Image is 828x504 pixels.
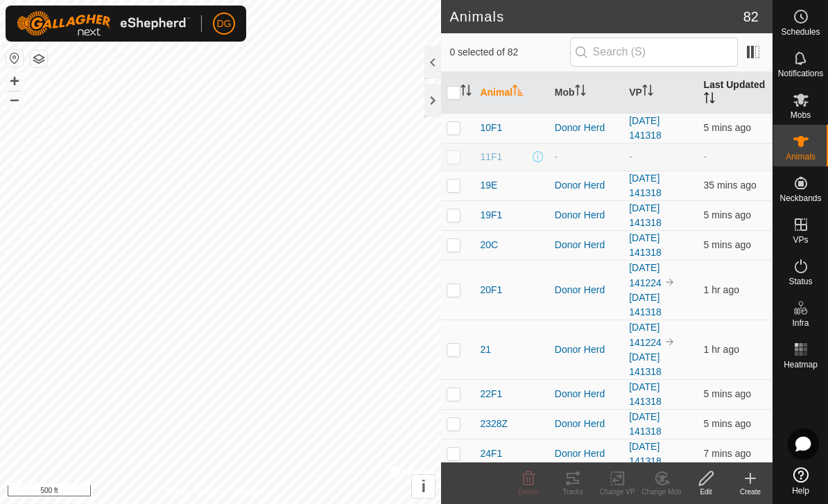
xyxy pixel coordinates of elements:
button: Map Layers [31,51,47,67]
a: [DATE] 141318 [629,292,662,318]
p-sorticon: Activate to sort [460,87,472,98]
a: [DATE] 141318 [629,232,662,258]
a: [DATE] 141318 [629,411,662,437]
app-display-virtual-paddock-transition: - [629,151,632,162]
span: Animals [786,153,816,161]
div: Donor Herd [555,208,618,223]
span: 82 [743,6,759,27]
span: 12 Aug 2025 at 9:27 pm [704,418,751,429]
a: [DATE] 141318 [629,381,662,407]
span: Infra [792,319,809,327]
div: Change Mob [639,487,684,497]
a: [DATE] 141224 [629,262,662,288]
span: Delete [519,488,539,496]
div: Donor Herd [555,417,618,431]
span: 10F1 [480,121,502,135]
span: 22F1 [480,387,502,401]
div: Change VP [595,487,639,497]
span: 12 Aug 2025 at 9:26 pm [704,122,751,133]
a: [DATE] 141318 [629,115,662,141]
p-sorticon: Activate to sort [642,87,653,98]
div: Tracks [551,487,595,497]
span: 12 Aug 2025 at 8:16 pm [704,344,739,355]
a: Contact Us [234,486,275,498]
span: i [422,477,426,496]
th: Last Updated [698,72,773,114]
span: 12 Aug 2025 at 9:26 pm [704,388,751,399]
div: - [555,150,618,164]
span: 20C [480,238,498,252]
p-sorticon: Activate to sort [704,94,715,105]
span: 0 selected of 82 [449,45,569,60]
span: DG [217,17,232,31]
span: 12 Aug 2025 at 9:26 pm [704,239,751,250]
span: 19F1 [480,208,502,223]
span: 2328Z [480,417,508,431]
span: VPs [793,236,808,244]
div: Edit [684,487,728,497]
span: Help [792,487,809,495]
span: 12 Aug 2025 at 7:46 pm [704,284,739,295]
img: Gallagher Logo [17,11,190,36]
div: Donor Herd [555,283,618,297]
a: Privacy Policy [166,486,218,498]
button: i [412,475,435,498]
span: 21 [480,342,491,357]
div: Donor Herd [555,121,618,135]
div: Create [728,487,773,497]
span: Notifications [778,69,823,78]
span: 12 Aug 2025 at 9:24 pm [704,448,751,459]
span: Mobs [791,111,811,119]
p-sorticon: Activate to sort [575,87,586,98]
a: Help [773,462,828,501]
button: + [6,73,23,89]
img: to [664,336,675,347]
th: VP [623,72,698,114]
th: Mob [549,72,623,114]
span: - [704,151,707,162]
span: Neckbands [779,194,821,202]
div: Donor Herd [555,342,618,357]
a: [DATE] 141224 [629,322,662,348]
span: 20F1 [480,283,502,297]
span: 12 Aug 2025 at 8:56 pm [704,180,757,191]
button: Reset Map [6,50,23,67]
button: – [6,91,23,107]
div: Donor Herd [555,238,618,252]
span: Status [788,277,812,286]
a: [DATE] 141318 [629,202,662,228]
span: Schedules [781,28,820,36]
span: 19E [480,178,497,193]
th: Animal [474,72,549,114]
h2: Animals [449,8,743,25]
span: Heatmap [784,360,818,369]
a: [DATE] 141318 [629,173,662,198]
input: Search (S) [570,37,738,67]
a: [DATE] 141318 [629,351,662,377]
span: 12 Aug 2025 at 9:26 pm [704,209,751,220]
div: Donor Herd [555,446,618,461]
span: 11F1 [480,150,502,164]
div: Donor Herd [555,387,618,401]
img: to [664,277,675,288]
span: 24F1 [480,446,502,461]
a: [DATE] 141318 [629,441,662,467]
p-sorticon: Activate to sort [512,87,524,98]
div: Donor Herd [555,178,618,193]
